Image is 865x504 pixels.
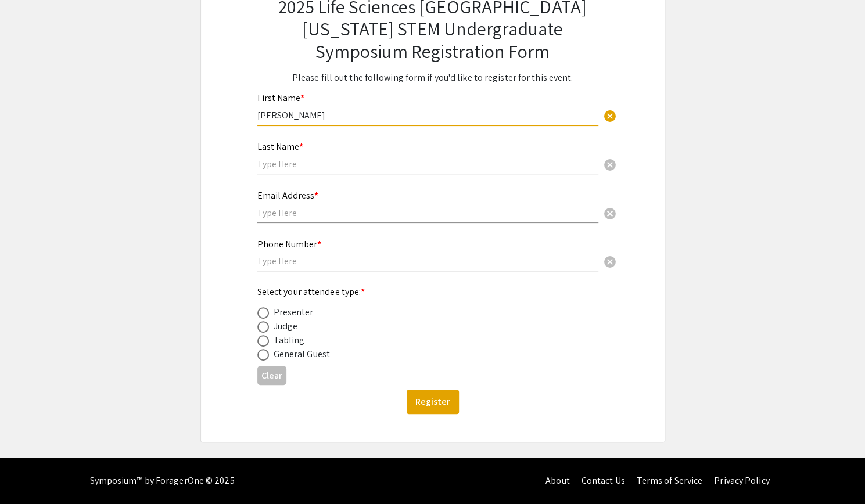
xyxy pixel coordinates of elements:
mat-label: First Name [257,92,304,104]
button: Clear [598,152,622,175]
mat-label: Email Address [257,189,318,201]
p: Please fill out the following form if you'd like to register for this event. [257,71,608,85]
div: Symposium™ by ForagerOne © 2025 [90,458,235,504]
a: Terms of Service [636,474,702,487]
div: Tabling [274,333,305,347]
mat-label: Select your attendee type: [257,286,365,298]
div: Presenter [274,305,314,319]
span: cancel [603,158,617,172]
a: About [545,474,570,487]
span: cancel [603,207,617,221]
iframe: Chat [9,452,49,495]
span: cancel [603,109,617,123]
input: Type Here [257,207,598,219]
a: Privacy Policy [714,474,769,487]
div: Judge [274,319,298,333]
input: Type Here [257,255,598,267]
input: Type Here [257,109,598,121]
div: General Guest [274,347,330,361]
button: Clear [598,201,622,224]
a: Contact Us [581,474,624,487]
button: Clear [598,250,622,273]
button: Clear [598,104,622,127]
span: cancel [603,255,617,269]
mat-label: Phone Number [257,238,321,250]
button: Register [407,390,459,414]
button: Clear [257,366,286,385]
input: Type Here [257,158,598,170]
mat-label: Last Name [257,141,303,153]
